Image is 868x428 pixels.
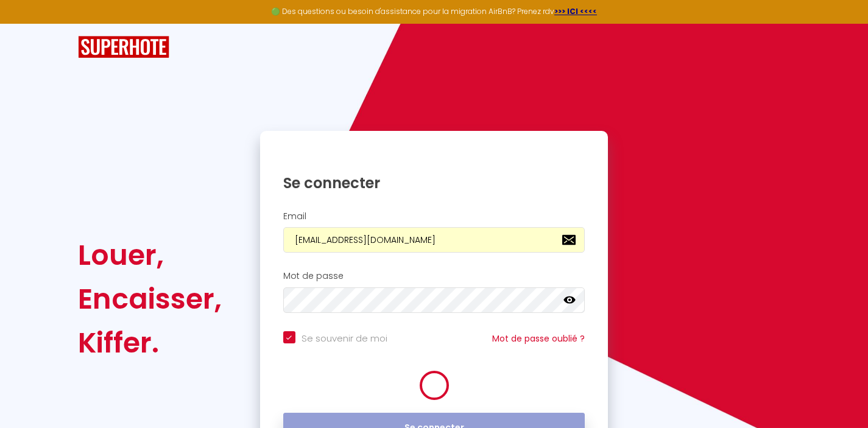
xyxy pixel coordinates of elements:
h1: Se connecter [283,174,585,192]
img: SuperHote logo [78,36,169,58]
h2: Mot de passe [283,271,585,281]
div: Encaisser, [78,277,222,321]
div: Kiffer. [78,321,222,365]
div: Louer, [78,233,222,277]
a: Mot de passe oublié ? [492,332,585,345]
a: >>> ICI <<<< [554,6,597,16]
h2: Email [283,211,585,222]
input: Ton Email [283,227,585,253]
